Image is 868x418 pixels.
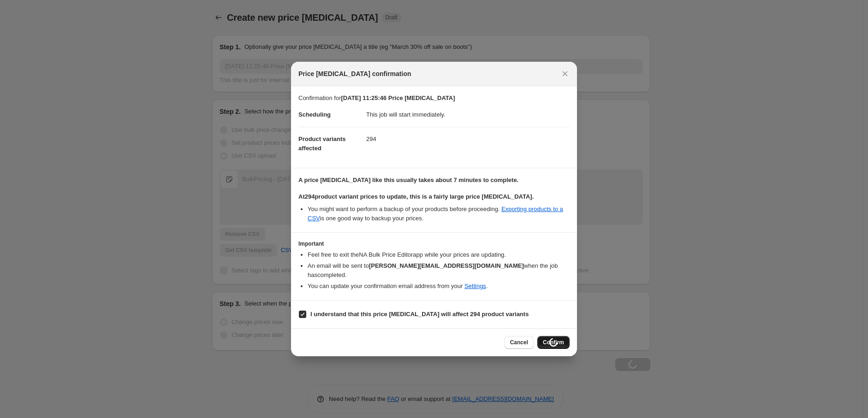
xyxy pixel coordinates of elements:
span: Product variants affected [298,135,346,152]
b: I understand that this price [MEDICAL_DATA] will affect 294 product variants [310,311,529,318]
p: Confirmation for [298,94,570,103]
li: Feel free to exit the NA Bulk Price Editor app while your prices are updating. [308,250,570,259]
li: You might want to perform a backup of your products before proceeding. is one good way to backup ... [308,205,570,223]
a: Settings [464,283,486,289]
span: Cancel [510,339,528,346]
span: Price [MEDICAL_DATA] confirmation [298,69,411,78]
button: Cancel [505,336,534,349]
li: You can update your confirmation email address from your . [308,282,570,291]
li: An email will be sent to when the job has completed . [308,261,570,280]
dd: 294 [366,127,570,151]
b: At 294 product variant prices to update, this is a fairly large price [MEDICAL_DATA]. [298,193,534,200]
b: [PERSON_NAME][EMAIL_ADDRESS][DOMAIN_NAME] [369,262,524,269]
button: Close [559,67,571,80]
span: Scheduling [298,111,331,118]
h3: Important [298,240,570,247]
dd: This job will start immediately. [366,103,570,127]
b: [DATE] 11:25:46 Price [MEDICAL_DATA] [341,94,455,101]
b: A price [MEDICAL_DATA] like this usually takes about 7 minutes to complete. [298,177,518,183]
a: Exporting products to a CSV [308,206,563,222]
